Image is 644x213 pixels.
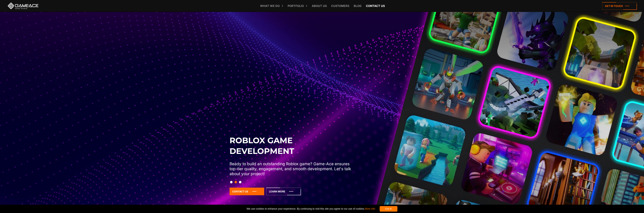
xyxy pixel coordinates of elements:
[602,2,637,10] a: Get in touch
[247,206,375,212] span: We use cookies to enhance your experience. By continuing to visit this site you agree to our use ...
[235,179,237,185] button: Slide 2
[230,179,233,185] button: Slide 1
[230,188,264,195] a: Contact Us
[380,206,397,212] div: Got it!
[230,135,354,156] h2: Roblox Game Development
[239,179,241,185] button: Slide 3
[230,161,354,176] p: Ready to build an outstanding Roblox game? Game-Ace ensures top-tier quality, engagement, and smo...
[266,188,301,195] a: Learn More
[365,207,375,210] a: More info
